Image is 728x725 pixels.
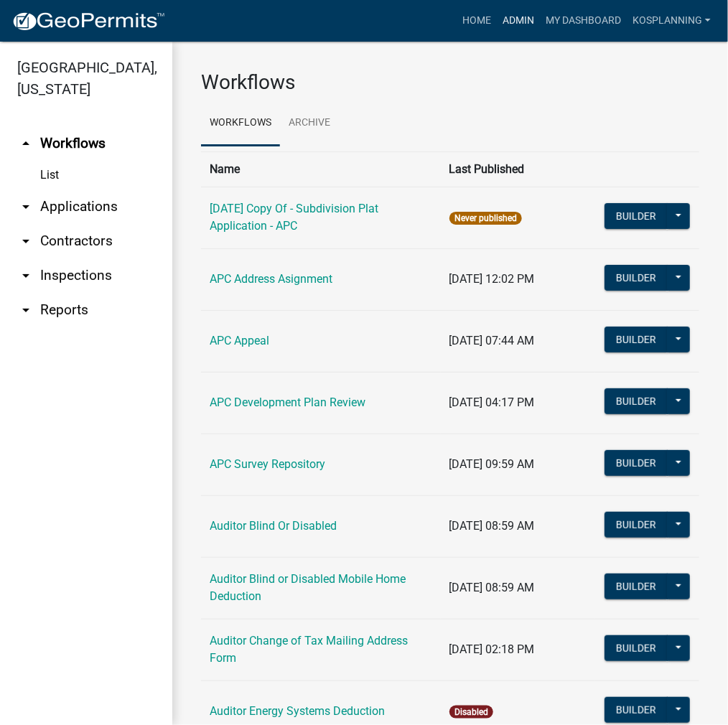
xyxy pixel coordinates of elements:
button: Builder [605,574,668,599]
button: Builder [605,327,668,352]
i: arrow_drop_down [17,301,34,319]
span: [DATE] 08:59 AM [449,581,535,594]
button: Builder [605,388,668,414]
a: APC Development Plan Review [210,396,365,409]
a: My Dashboard [540,7,627,34]
button: Builder [605,697,668,723]
i: arrow_drop_down [17,233,34,250]
a: Auditor Change of Tax Mailing Address Form [210,634,408,665]
a: kosplanning [627,7,717,34]
i: arrow_drop_up [17,135,34,152]
a: Auditor Blind or Disabled Mobile Home Deduction [210,572,406,603]
i: arrow_drop_down [17,198,34,215]
a: Workflows [201,100,280,146]
a: Auditor Blind Or Disabled [210,519,337,533]
span: [DATE] 04:17 PM [449,396,535,409]
span: [DATE] 07:44 AM [449,334,535,347]
button: Builder [605,450,668,476]
button: Builder [605,265,668,291]
span: Never published [449,212,522,225]
button: Builder [605,203,668,229]
a: Auditor Energy Systems Deduction [210,704,385,718]
button: Builder [605,512,668,538]
a: APC Address Asignment [210,272,332,286]
a: Archive [280,100,339,146]
span: [DATE] 12:02 PM [449,272,535,286]
button: Builder [605,635,668,661]
h3: Workflows [201,70,699,95]
a: Home [457,7,497,34]
span: [DATE] 02:18 PM [449,642,535,656]
a: APC Appeal [210,334,269,347]
span: Disabled [449,706,493,719]
th: Last Published [441,151,595,187]
a: Admin [497,7,540,34]
th: Name [201,151,441,187]
span: [DATE] 08:59 AM [449,519,535,533]
i: arrow_drop_down [17,267,34,284]
a: APC Survey Repository [210,457,325,471]
a: [DATE] Copy Of - Subdivision Plat Application - APC [210,202,378,233]
span: [DATE] 09:59 AM [449,457,535,471]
